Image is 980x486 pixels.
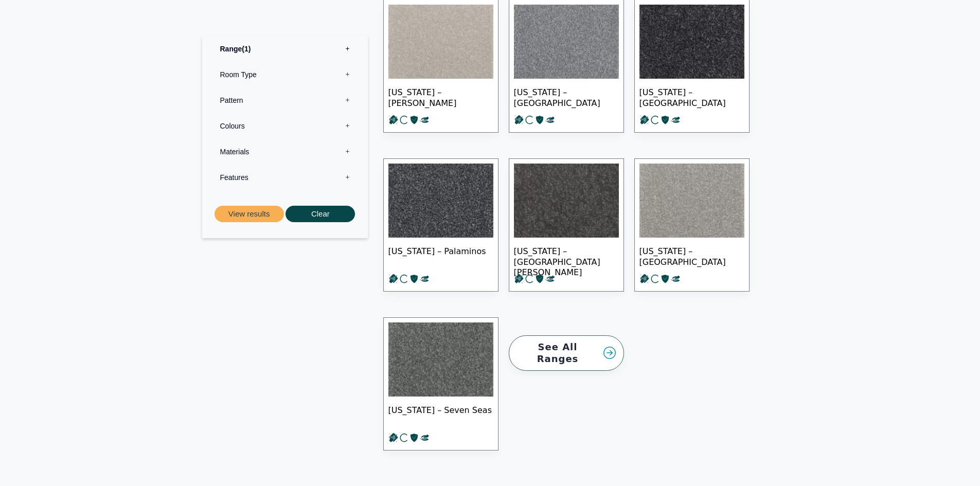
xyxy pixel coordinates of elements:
img: Puerto Rico Castillo [388,5,493,79]
span: [US_STATE] – [PERSON_NAME] [388,79,493,115]
label: Range [210,36,360,62]
label: Colours [210,113,360,139]
img: Puerto Rico - Santa Marina [639,164,744,238]
img: Puerto Rico Gilligaus Island [514,5,619,79]
span: [US_STATE] – [GEOGRAPHIC_DATA] [639,79,744,115]
span: [US_STATE] – [GEOGRAPHIC_DATA] [639,238,744,274]
label: Pattern [210,87,360,113]
button: Clear [286,206,355,223]
a: [US_STATE] – [GEOGRAPHIC_DATA] [634,158,750,292]
span: [US_STATE] – [GEOGRAPHIC_DATA] [514,79,619,115]
a: [US_STATE] – [GEOGRAPHIC_DATA][PERSON_NAME] [509,158,624,292]
button: View results [215,206,284,223]
label: Features [210,165,360,190]
img: Puerto Rico Laguna [639,5,744,79]
a: See All Ranges [509,335,624,371]
label: Room Type [210,62,360,87]
img: Puerto Rico Seven Seas [388,322,493,397]
a: [US_STATE] – Seven Seas [383,317,498,451]
span: 1 [242,45,251,53]
label: Materials [210,139,360,165]
span: [US_STATE] – Seven Seas [388,397,493,433]
span: [US_STATE] – [GEOGRAPHIC_DATA][PERSON_NAME] [514,238,619,274]
img: Puerto Rico - San Juan [514,164,619,238]
img: Puerto Rico Palaminos [388,164,493,238]
a: [US_STATE] – Palaminos [383,158,498,292]
span: [US_STATE] – Palaminos [388,238,493,274]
